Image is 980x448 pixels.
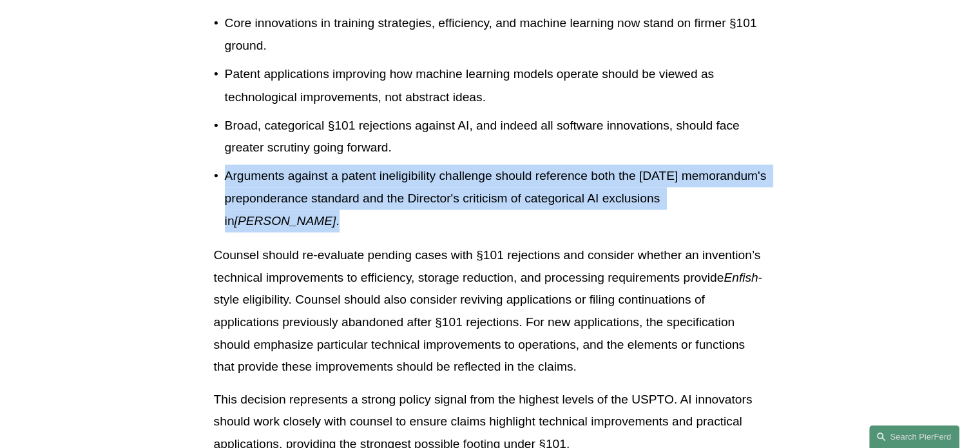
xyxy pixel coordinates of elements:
p: Counsel should re-evaluate pending cases with §101 rejections and consider whether an invention’s... [214,244,767,377]
p: Patent applications improving how machine learning models operate should be viewed as technologic... [225,63,767,108]
em: [PERSON_NAME] [235,213,336,227]
p: Arguments against a patent ineligibility challenge should reference both the [DATE] memorandum's ... [225,164,767,231]
p: Broad, categorical §101 rejections against AI, and indeed all software innovations, should face g... [225,114,767,159]
p: Core innovations in training strategies, efficiency, and machine learning now stand on firmer §10... [225,12,767,57]
em: Enfish [724,270,758,284]
a: Search this site [869,425,959,448]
